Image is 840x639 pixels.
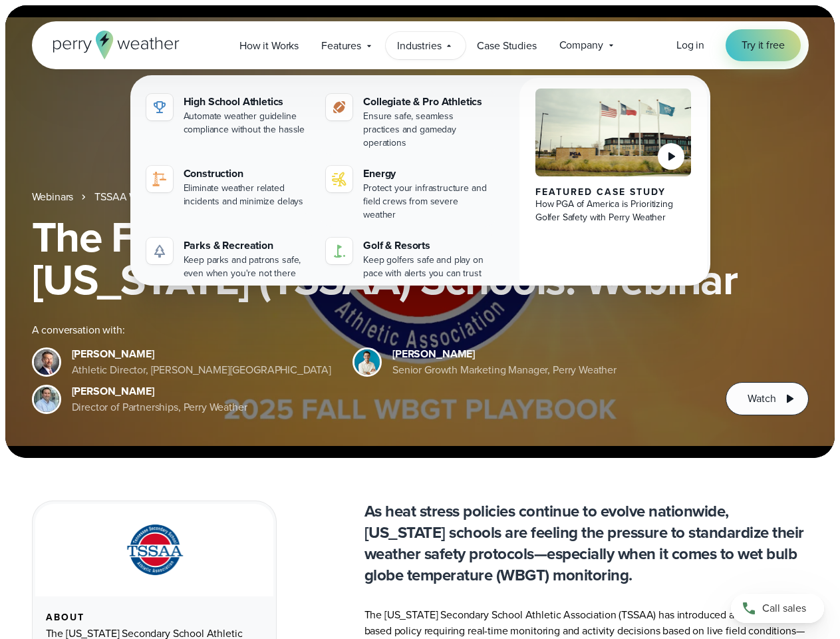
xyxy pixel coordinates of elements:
img: energy-icon@2x-1.svg [331,171,347,187]
span: Company [559,37,603,53]
div: Keep parks and patrons safe, even when you're not there [184,254,311,280]
a: Call sales [731,594,824,623]
a: Golf & Resorts Keep golfers safe and play on pace with alerts you can trust [321,232,495,286]
span: Case Studies [477,38,536,54]
div: Collegiate & Pro Athletics [363,94,490,110]
div: About [46,612,263,623]
div: [PERSON_NAME] [72,346,332,362]
a: Parks & Recreation Keep parks and patrons safe, even when you're not there [141,232,316,286]
img: parks-icon-grey.svg [152,243,168,259]
div: Automate weather guideline compliance without the hassle [184,110,311,136]
a: TSSAA WBGT Fall Playbook [94,189,221,205]
img: proathletics-icon@2x-1.svg [331,99,347,115]
span: Log in [676,37,704,53]
div: How PGA of America is Prioritizing Golfer Safety with Perry Weather [535,198,692,224]
a: Case Studies [466,32,547,59]
a: construction perry weather Construction Eliminate weather related incidents and minimize delays [141,160,316,214]
a: High School Athletics Automate weather guideline compliance without the hassle [141,89,316,142]
div: Eliminate weather related incidents and minimize delays [184,182,311,208]
img: Jeff Wood [34,387,59,412]
img: golf-iconV2.svg [331,243,347,259]
div: Construction [184,166,311,182]
span: Watch [748,391,775,407]
div: Protect your infrastructure and field crews from severe weather [363,182,490,222]
div: Parks & Recreation [184,238,311,254]
span: Call sales [762,600,806,616]
div: [PERSON_NAME] [392,346,617,362]
div: A conversation with: [32,322,705,338]
a: Log in [676,37,704,53]
img: construction perry weather [152,171,168,187]
div: Featured Case Study [535,187,692,198]
a: PGA of America, Frisco Campus Featured Case Study How PGA of America is Prioritizing Golfer Safet... [519,78,708,296]
img: PGA of America, Frisco Campus [535,89,692,176]
a: How it Works [228,32,310,59]
p: As heat stress policies continue to evolve nationwide, [US_STATE] schools are feeling the pressur... [364,501,809,586]
span: How it Works [239,38,299,54]
div: Ensure safe, seamless practices and gameday operations [363,110,490,150]
span: Industries [397,38,441,54]
a: Webinars [32,189,74,205]
img: Spencer Patton, Perry Weather [354,349,380,375]
div: Director of Partnerships, Perry Weather [72,399,247,415]
div: [PERSON_NAME] [72,383,247,399]
img: TSSAA-Tennessee-Secondary-School-Athletic-Association.svg [110,520,199,580]
span: Features [321,38,361,54]
img: highschool-icon.svg [152,99,168,115]
div: Golf & Resorts [363,238,490,254]
button: Watch [726,382,808,415]
nav: Breadcrumb [32,189,809,205]
img: Brian Wyatt [34,349,59,375]
a: Collegiate & Pro Athletics Ensure safe, seamless practices and gameday operations [321,89,495,155]
h1: The Fall WBGT Playbook for [US_STATE] (TSSAA) Schools: Webinar [32,216,809,301]
div: Athletic Director, [PERSON_NAME][GEOGRAPHIC_DATA] [72,362,332,378]
div: Keep golfers safe and play on pace with alerts you can trust [363,254,490,280]
div: Senior Growth Marketing Manager, Perry Weather [392,362,617,378]
div: Energy [363,166,490,182]
div: High School Athletics [184,94,311,110]
a: Try it free [726,29,800,61]
span: Try it free [742,37,784,53]
a: Energy Protect your infrastructure and field crews from severe weather [321,160,495,227]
